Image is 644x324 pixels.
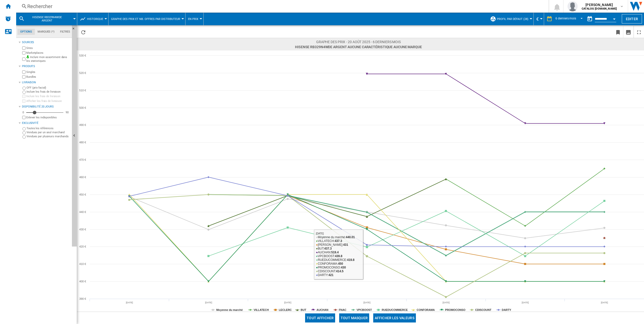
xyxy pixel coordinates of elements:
div: Historique [80,13,106,25]
button: Tout afficher [305,313,335,322]
tspan: 400 € [79,280,86,283]
div: 90 [64,111,70,114]
div: Sources [22,40,70,44]
span: Profil par défaut (28) [497,17,528,21]
tspan: [DATE] [522,301,529,304]
tspan: RUEDUCOMMERCE [382,308,408,311]
span: Graphe des prix - 20 août 2025 - 6 derniers mois [295,39,422,44]
div: Profil par défaut (28) [490,13,531,25]
label: Toutes les références [26,126,70,130]
button: En prix [188,13,201,25]
tspan: 470 € [79,158,86,161]
tspan: 410 € [79,262,86,265]
span: En prix [188,17,198,21]
tspan: 450 € [79,193,86,196]
input: Afficher les frais de livraison [22,116,25,119]
label: Inclure les frais de livraison [26,90,70,94]
div: 6 derniers mois [555,17,576,20]
input: Inclure mon assortiment dans les statistiques [22,56,25,62]
label: Inclure mon assortiment dans les statistiques [26,55,70,63]
tspan: [DATE] [284,301,291,304]
label: Vendues par un seul marchand [26,130,70,134]
tspan: BUT [301,308,306,311]
tspan: [DATE] [363,301,370,304]
button: Profil par défaut (28) [497,13,531,25]
label: OFF (prix facial) [26,86,70,90]
div: Exclusivité [22,121,70,125]
tspan: 430 € [79,228,86,231]
button: Recharger [78,26,88,38]
button: HISENSE RB329N4WDE ARGENT [27,13,72,25]
label: Marketplaces [26,51,70,55]
tspan: DARTY [502,308,511,311]
md-tab-item: Filtres [57,29,73,35]
div: Livraison [22,80,70,85]
button: Graphe des prix et nb. offres par distributeur [111,13,183,25]
tspan: FNAC [339,308,346,311]
button: Créer un favoris [613,26,623,38]
input: Sites [22,46,25,50]
label: Bundles [26,75,70,79]
button: Plein écran [634,26,644,38]
input: Inclure les frais de livraison [22,91,26,94]
tspan: VILLATECH [254,308,269,311]
button: Masquer [72,25,78,34]
button: Editer [622,14,642,23]
button: Open calendar [610,14,619,23]
tspan: 420 € [79,245,86,248]
md-tab-item: Options [17,29,35,35]
tspan: PROMOCONSO [445,308,465,311]
span: HISENSE RB329N4WDE ARGENT Aucune caractéristique Aucune marque [295,44,422,49]
input: Bundles [22,75,25,78]
input: Singles [22,70,25,74]
tspan: [DATE] [126,301,133,304]
div: Disponibilité 20 Jours [22,105,70,109]
md-tab-item: Marques (*) [35,29,57,35]
tspan: CONFORAMA [417,308,435,311]
md-select: REPORTS.WIZARD.STEPS.REPORT.STEPS.REPORT_OPTIONS.PERIOD: 6 derniers mois [555,15,585,23]
tspan: CDISCOUNT [475,308,492,311]
span: [PERSON_NAME] [582,2,617,7]
tspan: LECLERC [279,308,292,311]
tspan: [DATE] [443,301,450,304]
input: Vendues par plusieurs marchands [22,135,26,139]
input: Toutes les références [22,127,26,130]
input: Inclure les frais de livraison [22,95,25,98]
button: € [536,13,541,25]
div: Produits [22,64,70,68]
label: Enlever les indisponibles [26,116,70,119]
label: Sites [26,46,70,50]
tspan: 490 € [79,123,86,126]
label: Singles [26,70,70,74]
label: Inclure les frais de livraison [26,94,70,98]
span: HISENSE RB329N4WDE ARGENT [27,16,67,22]
span: Historique [87,17,103,21]
input: Marketplaces [22,51,25,55]
input: Afficher les frais de livraison [22,99,25,103]
span: Graphe des prix et nb. offres par distributeur [111,17,180,21]
button: Masquer [72,25,77,247]
button: Afficher les valeurs [373,313,416,322]
md-menu: Currency [534,13,544,25]
div: HISENSE RB329N4WDE ARGENT [19,13,74,25]
tspan: 460 € [79,176,86,179]
tspan: [DATE] [601,301,608,304]
button: Historique [87,13,106,25]
tspan: 530 € [79,54,86,57]
tspan: 520 € [79,71,86,74]
div: 0 [21,111,25,114]
button: md-calendar [585,14,595,24]
button: Télécharger en image [623,26,633,38]
img: mysite-bg-18x18.png [26,55,29,58]
tspan: Moyenne du marché [216,308,243,311]
img: profile.jpg [568,1,578,11]
span: € [536,16,539,22]
tspan: 510 € [79,89,86,92]
button: Tout masquer [339,313,369,322]
b: CATALOG [DOMAIN_NAME] [582,7,617,10]
tspan: VPCBOOST [357,308,372,311]
label: Afficher les frais de livraison [26,99,70,103]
